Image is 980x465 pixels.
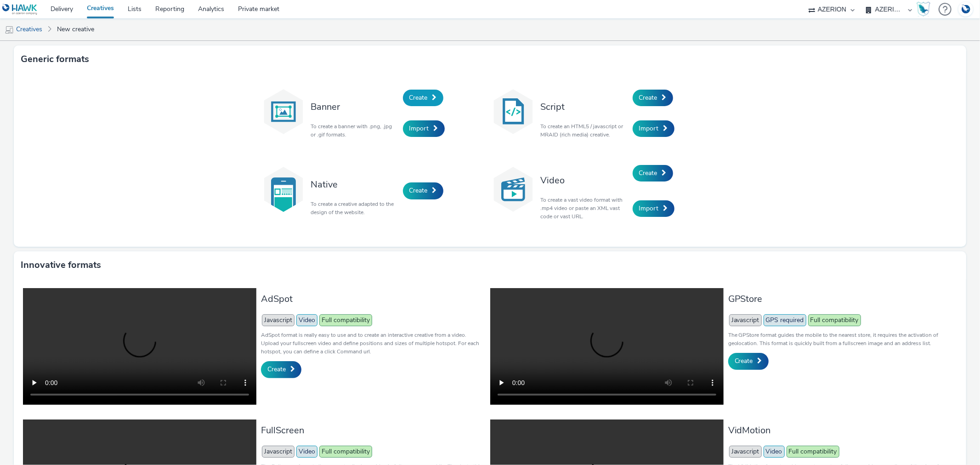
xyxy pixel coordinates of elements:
[541,196,628,221] p: To create a vast video format with .mp4 video or paste an XML vast code or vast URL.
[21,258,101,272] h3: Innovative formats
[311,178,398,191] h3: Native
[262,446,295,458] span: Javascript
[261,293,485,305] h3: AdSpot
[261,89,306,135] img: banner.svg
[735,357,753,365] span: Create
[633,120,674,137] a: Import
[319,314,372,326] span: Full compatibility
[639,124,659,133] span: Import
[409,186,428,195] span: Create
[808,314,861,326] span: Full compatibility
[639,204,659,213] span: Import
[541,174,628,187] h3: Video
[311,101,398,113] h3: Banner
[296,314,317,326] span: Video
[633,90,673,106] a: Create
[728,424,952,437] h3: VidMotion
[311,122,398,139] p: To create a banner with .png, .jpg or .gif formats.
[403,182,443,199] a: Create
[21,52,89,66] h3: Generic formats
[541,122,628,139] p: To create an HTML5 / javascript or MRAID (rich media) creative.
[917,2,934,17] a: Hawk Academy
[764,446,785,458] span: Video
[261,424,485,437] h3: FullScreen
[490,166,536,212] img: video.svg
[261,331,485,356] p: AdSpot format is really easy to use and to create an interactive creative from a video. Upload yo...
[261,166,306,212] img: native.svg
[728,353,769,369] a: Create
[639,169,657,177] span: Create
[490,89,536,135] img: code.svg
[5,25,14,34] img: mobile
[729,446,762,458] span: Javascript
[728,331,952,347] p: The GPStore format guides the mobile to the nearest store, it requires the activation of geolocat...
[261,361,301,378] a: Create
[959,2,973,17] img: Account DE
[311,200,398,216] p: To create a creative adapted to the design of the website.
[639,93,657,102] span: Create
[319,446,372,458] span: Full compatibility
[403,90,443,106] a: Create
[262,314,295,326] span: Javascript
[403,120,445,137] a: Import
[409,124,429,133] span: Import
[728,293,952,305] h3: GPStore
[764,314,806,326] span: GPS required
[541,101,628,113] h3: Script
[52,18,99,40] a: New creative
[917,2,930,17] img: Hawk Academy
[633,200,674,217] a: Import
[729,314,762,326] span: Javascript
[787,446,839,458] span: Full compatibility
[296,446,317,458] span: Video
[267,365,286,374] span: Create
[2,4,38,15] img: undefined Logo
[409,93,428,102] span: Create
[633,165,673,181] a: Create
